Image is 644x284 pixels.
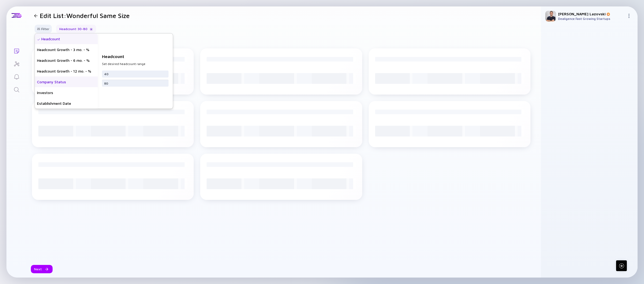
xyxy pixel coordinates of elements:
input: Min Headcount [104,71,166,77]
div: Set desired headcount range [102,62,169,66]
div: Filter [34,25,53,33]
div: Investors [35,87,98,98]
div: Headcount [35,34,98,44]
a: Search [6,83,27,96]
button: Filter [35,25,52,33]
a: Lists [6,44,27,57]
div: Headcount [102,53,169,59]
img: Selected [37,38,40,41]
img: Adam Profile Picture [545,11,556,21]
h1: Edit List: Wonderful Same Size [40,12,130,19]
div: Establishment Date [35,98,98,109]
div: Headcount Growth - 3 mo. - % [35,44,98,55]
img: Menu [627,14,631,18]
div: Headcount Growth - 6 mo. - % [35,55,98,66]
div: [PERSON_NAME] Lazovski [558,12,625,16]
button: Next [31,265,53,273]
input: Max Headcount [104,80,166,86]
div: Headcount : 30 - 80 [56,25,96,33]
div: Headcount Growth - 12 mo. - % [35,66,98,77]
div: Dealigence Fast Growing Startups [558,17,625,21]
a: Investor Map [6,57,27,70]
div: Company Status [35,77,98,87]
a: Reminders [6,70,27,83]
